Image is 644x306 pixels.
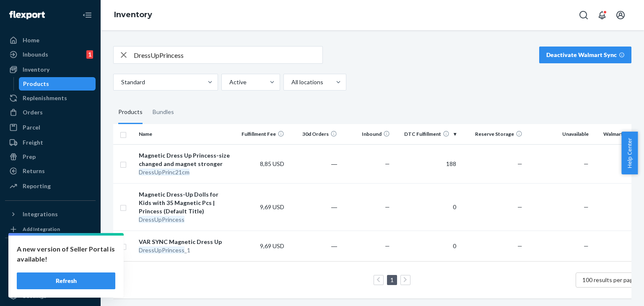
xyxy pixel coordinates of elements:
[19,77,96,91] a: Products
[139,169,190,176] em: DressUpPrinc21cm
[288,231,340,261] td: ―
[393,231,460,261] td: 0
[23,36,39,44] div: Home
[260,203,284,210] span: 9,69 USD
[5,136,96,149] a: Freight
[79,7,96,23] button: Close Navigation
[5,289,96,303] a: Settings
[5,150,96,163] a: Prep
[288,144,340,183] td: ―
[517,242,522,249] span: —
[584,160,589,167] span: —
[139,246,231,254] div: _1
[107,3,159,27] ol: breadcrumbs
[393,124,460,144] th: DTC Fulfillment
[517,160,522,167] span: —
[526,124,592,144] th: Unavailable
[260,160,284,167] span: 8,85 USD
[134,47,322,63] input: Search inventory by name or sku
[139,151,231,168] div: Magnetic Dress Up Princess-size changed and magnet stronger
[23,138,43,147] div: Freight
[139,246,184,254] em: DressUpPrincess
[23,210,58,218] div: Integrations
[385,203,390,210] span: —
[385,242,390,249] span: —
[612,7,629,23] button: Open account menu
[460,124,526,144] th: Reserve Storage
[291,78,291,86] input: All locations
[5,276,96,286] a: Add Fast Tag
[5,48,96,61] a: Inbounds1
[575,7,592,23] button: Open Search Box
[393,183,460,231] td: 0
[340,124,393,144] th: Inbound
[5,179,96,193] a: Reporting
[584,203,589,210] span: —
[17,244,115,264] p: A new version of Seller Portal is available!
[23,226,60,233] div: Add Integration
[594,7,610,23] button: Open notifications
[139,238,231,246] div: VAR SYNC Magnetic Dress Up
[5,259,96,272] a: Walmart Fast Tags
[153,101,174,124] div: Bundles
[260,242,284,249] span: 9,69 USD
[5,121,96,134] a: Parcel
[9,11,45,19] img: Flexport logo
[229,78,229,86] input: Active
[23,182,51,190] div: Reporting
[539,47,631,63] button: Deactivate Walmart Sync
[621,132,638,174] button: Help Center
[23,50,48,59] div: Inbounds
[5,164,96,178] a: Returns
[139,216,184,223] em: DressUpPrincess
[23,80,49,88] div: Products
[5,63,96,76] a: Inventory
[584,242,589,249] span: —
[5,34,96,47] a: Home
[393,144,460,183] td: 188
[23,153,36,161] div: Prep
[118,101,143,124] div: Products
[23,167,45,175] div: Returns
[120,78,121,86] input: Standard
[385,160,390,167] span: —
[17,272,115,289] button: Refresh
[517,203,522,210] span: —
[23,65,49,74] div: Inventory
[288,124,340,144] th: 30d Orders
[23,108,43,117] div: Orders
[389,276,395,283] a: Page 1 is your current page
[5,91,96,105] a: Replenishments
[5,106,96,119] a: Orders
[288,183,340,231] td: ―
[23,94,67,102] div: Replenishments
[114,10,152,19] a: Inventory
[139,190,231,215] div: Magnetic Dress-Up Dolls for Kids with 35 Magnetic Pcs | Princess (Default Title)
[5,207,96,221] button: Integrations
[234,124,287,144] th: Fulfillment Fee
[86,50,93,59] div: 1
[5,245,96,258] button: Fast Tags
[135,124,235,144] th: Name
[5,224,96,234] a: Add Integration
[582,276,636,283] span: 100 results per page
[23,123,40,132] div: Parcel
